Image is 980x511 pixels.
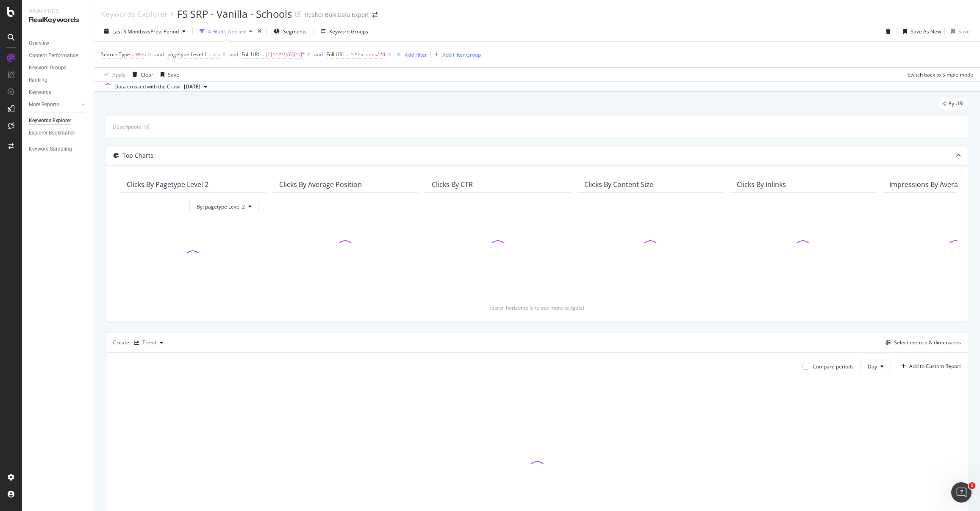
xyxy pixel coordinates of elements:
div: Save [958,28,970,35]
button: [DATE] [180,82,211,92]
span: Web [136,49,146,60]
span: = [131,51,134,58]
span: ^.*/schools/.*$ [350,49,386,60]
div: (scroll horizontally to see more widgets) [117,304,958,311]
div: More Reports [29,100,59,109]
a: Keywords [29,88,88,97]
a: Explorer Bookmarks [29,129,88,137]
div: Content Performance [29,51,78,60]
button: Day [861,360,891,373]
div: Clicks By CTR [432,180,473,189]
button: Save [948,25,970,38]
div: Add Filter Group [442,51,481,58]
button: Keyword Groups [317,25,372,38]
div: Compare periods [813,363,854,370]
span: Search Type [101,51,130,58]
div: Keyword Sampling [29,145,72,154]
button: Apply [101,68,125,81]
div: arrow-right-arrow-left [372,12,378,18]
span: = [346,51,349,58]
button: Add Filter [393,49,427,60]
button: Add to Custom Report [898,360,961,373]
div: Add to Custom Report [909,364,961,369]
div: Overview [29,39,49,48]
span: Full URL [326,51,345,58]
button: By: pagetype Level 2 [189,200,259,213]
button: Add Filter Group [431,49,481,60]
button: Save As New [900,25,941,38]
button: Segments [270,25,310,38]
div: FS SRP - Vanilla - Schools [177,7,292,21]
span: 1 [969,482,975,489]
div: Data crossed with the Crawl [114,83,180,91]
span: Segments [283,28,307,35]
div: Switch back to Simple mode [908,71,973,78]
div: Keywords Explorer [29,116,71,125]
div: Clicks By Inlinks [737,180,786,189]
a: Overview [29,39,88,48]
button: and [314,50,323,58]
div: Apply [112,71,125,78]
div: Clicks By pagetype Level 2 [127,180,208,189]
span: pagetype Level 1 [167,51,207,58]
div: Save As New [911,28,941,35]
span: vs Prev. Period [145,28,179,35]
button: Last 3 MonthsvsPrev. Period [101,25,189,38]
div: times [256,27,263,36]
span: (?:[^/]*\/){6}[^/]* [266,49,305,60]
div: Top Charts [122,151,153,160]
div: Clicks By Content Size [584,180,653,189]
span: = [261,51,264,58]
button: Clear [129,68,153,81]
div: Clicks By Average Position [279,180,362,189]
button: Switch back to Simple mode [904,68,973,81]
a: Ranking [29,76,88,85]
div: 4 Filters Applied [208,28,246,35]
button: 4 Filters Applied [196,25,256,38]
span: srp [213,49,220,60]
a: Keywords Explorer [29,116,88,125]
div: Keywords [29,88,51,97]
div: Save [168,71,179,78]
div: legacy label [938,98,968,110]
div: Explorer Bookmarks [29,129,75,137]
div: Clear [141,71,153,78]
a: Keyword Sampling [29,145,88,154]
span: By: pagetype Level 2 [197,203,245,210]
div: Keyword Groups [329,28,368,35]
div: Add Filter [405,51,427,58]
button: and [229,50,238,58]
a: Keyword Groups [29,63,88,72]
div: Keyword Groups [29,63,67,72]
div: Create [113,336,167,349]
button: Trend [130,336,167,349]
button: Select metrics & dimensions [882,338,961,348]
a: Keywords Explorer [101,9,167,19]
div: Select metrics & dimensions [894,339,961,346]
button: and [155,50,164,58]
span: By URL [948,101,965,106]
div: Analytics [29,7,87,15]
a: Content Performance [29,51,88,60]
span: Day [868,363,877,370]
button: Save [157,68,179,81]
iframe: Intercom live chat [951,482,972,503]
span: = [208,51,211,58]
div: Ranking [29,76,47,85]
div: Description: [113,123,141,130]
span: Full URL [242,51,260,58]
a: More Reports [29,100,79,109]
div: Realtor Bulk Data Export [305,11,369,19]
div: RealKeywords [29,15,87,25]
span: 2025 Jan. 17th [184,83,200,91]
span: Last 3 Months [112,28,145,35]
div: Trend [142,340,156,345]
